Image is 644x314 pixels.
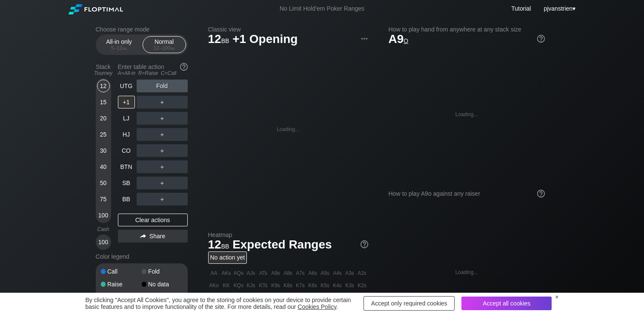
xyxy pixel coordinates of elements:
div: 25 [97,128,110,141]
div: Loading... [455,111,478,117]
h2: Classic view [208,26,368,33]
div: A3s [344,267,356,279]
div: A2s [356,267,368,279]
div: A7s [295,267,306,279]
img: help.32db89a4.svg [360,240,369,249]
div: ATs [258,267,269,279]
span: +1 Opening [231,33,299,47]
div: A8s [282,267,294,279]
div: A9s [270,267,282,279]
a: Tutorial [511,5,531,12]
span: bb [221,35,229,45]
a: Cookies Policy [298,303,336,310]
div: K3s [344,280,356,291]
h2: Heatmap [208,231,368,238]
span: bb [123,45,127,51]
div: × [555,294,558,300]
div: Q5s [319,292,331,304]
div: Share [118,230,188,243]
div: Raise [101,281,142,287]
div: K2s [356,280,368,291]
div: Q6s [307,292,319,304]
span: bb [170,45,175,51]
div: All-in only [100,37,139,53]
div: K6s [307,280,319,291]
div: AKo [208,280,220,291]
div: ＋ [137,96,188,108]
img: help.32db89a4.svg [536,189,546,198]
div: Q8s [282,292,294,304]
div: Cash [92,226,114,232]
div: SB [118,177,135,189]
div: LJ [118,112,135,125]
div: Q7s [295,292,306,304]
span: bb [221,241,229,250]
div: Stack [92,60,114,80]
div: 40 [97,160,110,173]
div: Clear actions [118,214,188,226]
div: AJs [245,267,257,279]
span: 12 [207,238,231,252]
div: 100 [97,209,110,222]
div: How to play A9o against any raiser [389,190,545,197]
div: AQo [208,292,220,304]
div: UTG [118,80,135,92]
div: ＋ [137,144,188,157]
div: 5 – 12 [101,45,137,51]
div: BB [118,193,135,206]
div: 20 [97,112,110,125]
img: help.32db89a4.svg [179,62,189,71]
div: A6s [307,267,319,279]
div: AA [208,267,220,279]
div: KQs [233,280,245,291]
div: K7s [295,280,306,291]
img: ellipsis.fd386fe8.svg [360,34,369,43]
div: No action yet [208,251,247,264]
div: Q3s [344,292,356,304]
div: K4s [332,280,343,291]
div: AQs [233,267,245,279]
div: KQo [220,292,232,304]
div: Loading... [277,126,299,132]
div: No Limit Hold’em Poker Ranges [267,5,377,14]
div: Color legend [96,250,188,263]
div: Q2s [356,292,368,304]
div: 12 – 100 [146,45,182,51]
div: A=All-in R=Raise C=Call [118,70,188,76]
div: KTs [258,280,269,291]
div: Enter table action [118,60,188,80]
img: share.864f2f62.svg [140,234,146,239]
div: ＋ [137,177,188,189]
span: 12 [207,33,231,47]
h2: How to play hand from anywhere at any stack size [389,26,545,33]
div: Call [101,268,142,274]
div: +1 [118,96,135,108]
div: 50 [97,177,110,189]
div: Fold [137,80,188,92]
div: QJs [245,292,257,304]
div: A5s [319,267,331,279]
h2: Choose range mode [96,26,188,33]
div: Accept only required cookies [364,296,455,311]
div: Q9s [270,292,282,304]
h1: Expected Ranges [208,237,368,251]
div: Loading... [455,269,478,275]
div: QTs [258,292,269,304]
div: No data [142,281,183,287]
div: KJs [245,280,257,291]
div: K9s [270,280,282,291]
div: QQ [233,292,245,304]
div: AKs [220,267,232,279]
div: 100 [97,236,110,248]
div: 30 [97,144,110,157]
div: ＋ [137,193,188,206]
span: A9 [389,32,409,46]
div: 15 [97,96,110,108]
div: ＋ [137,128,188,141]
div: BTN [118,160,135,173]
div: Accept all cookies [461,297,552,310]
div: CO [118,144,135,157]
div: HJ [118,128,135,141]
div: Q4s [332,292,343,304]
div: Tourney [92,70,114,76]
